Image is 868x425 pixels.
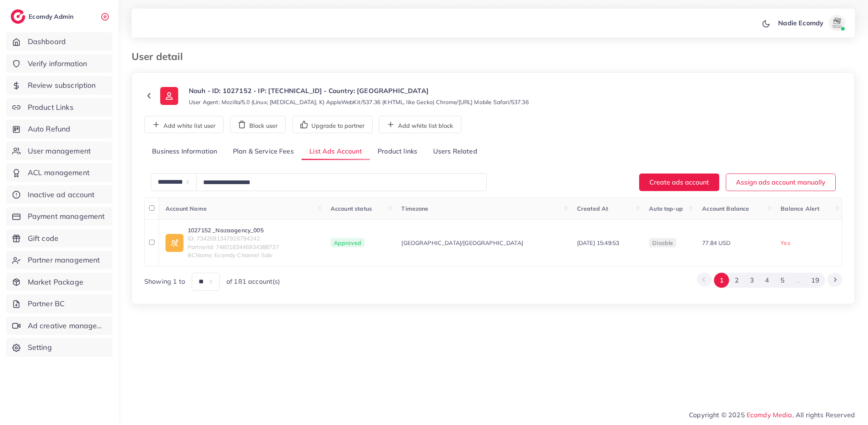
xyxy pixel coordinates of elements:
[649,205,683,212] span: Auto top-up
[28,189,95,200] span: Inactive ad account
[6,251,112,269] a: Partner management
[639,174,719,191] button: Create ads account
[188,226,279,234] a: 1027152 _Nazaagency_005
[425,143,485,160] a: Users Related
[778,18,823,28] p: Nadie Ecomdy
[6,98,112,117] a: Product Links
[714,273,729,288] button: Go to page 1
[747,411,792,419] a: Ecomdy Media
[6,142,112,160] a: User management
[6,207,112,226] a: Payment management
[401,205,428,212] span: Timezone
[331,205,372,212] span: Account status
[6,273,112,291] a: Market Package
[6,76,112,95] a: Review subscription
[144,277,185,286] span: Showing 1 to
[702,205,749,212] span: Account Balance
[6,185,112,204] a: Inactive ad account
[6,163,112,182] a: ACL management
[331,238,365,248] span: Approved
[28,58,87,69] span: Verify information
[6,120,112,138] a: Auto Refund
[189,98,529,106] small: User Agent: Mozilla/5.0 (Linux; [MEDICAL_DATA]; K) AppleWebKit/537.36 (KHTML, like Gecko) Chrome/...
[6,338,112,357] a: Setting
[370,143,425,160] a: Product links
[292,116,373,133] button: Upgrade to partner
[6,316,112,335] a: Ad creative management
[792,410,855,420] span: , All rights Reserved
[28,102,74,113] span: Product Links
[28,211,105,222] span: Payment management
[577,239,619,247] span: [DATE] 15:49:53
[745,273,760,288] button: Go to page 3
[781,205,819,212] span: Balance Alert
[401,239,523,247] span: [GEOGRAPHIC_DATA]/[GEOGRAPHIC_DATA]
[188,234,279,243] span: ID: 7342691347926794242
[28,298,65,309] span: Partner BC
[379,116,461,133] button: Add white list block
[28,36,66,47] span: Dashboard
[726,174,836,191] button: Assign ads account manually
[781,239,790,247] span: Yes
[697,273,842,288] ul: Pagination
[577,205,608,212] span: Created At
[6,229,112,248] a: Gift code
[11,9,76,24] a: logoEcomdy Admin
[144,143,225,160] a: Business Information
[160,87,178,105] img: ic-user-info.36bf1079.svg
[226,277,280,286] span: of 181 account(s)
[652,239,673,247] span: disable
[775,273,790,288] button: Go to page 5
[827,273,842,287] button: Go to next page
[6,294,112,313] a: Partner BC
[6,54,112,73] a: Verify information
[28,80,96,91] span: Review subscription
[166,205,207,212] span: Account Name
[189,86,529,96] p: Nouh - ID: 1027152 - IP: [TECHNICAL_ID] - Country: [GEOGRAPHIC_DATA]
[829,15,845,31] img: avatar
[302,143,370,160] a: List Ads Account
[225,143,302,160] a: Plan & Service Fees
[28,124,71,134] span: Auto Refund
[702,239,730,247] span: 77.84 USD
[729,273,744,288] button: Go to page 2
[188,243,279,251] span: PartnerId: 7460183446934388737
[29,13,76,20] h2: Ecomdy Admin
[760,273,775,288] button: Go to page 4
[28,167,89,178] span: ACL management
[689,410,855,420] span: Copyright © 2025
[166,234,183,252] img: ic-ad-info.7fc67b75.svg
[6,32,112,51] a: Dashboard
[28,320,106,331] span: Ad creative management
[28,342,52,353] span: Setting
[806,273,825,288] button: Go to page 19
[230,116,286,133] button: Block user
[28,233,58,244] span: Gift code
[144,116,224,133] button: Add white list user
[28,255,100,265] span: Partner management
[774,15,848,31] a: Nadie Ecomdyavatar
[11,9,25,24] img: logo
[28,146,91,156] span: User management
[188,251,279,259] span: BCName: Ecomdy Channel Sale
[132,51,189,62] h3: User detail
[28,277,83,287] span: Market Package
